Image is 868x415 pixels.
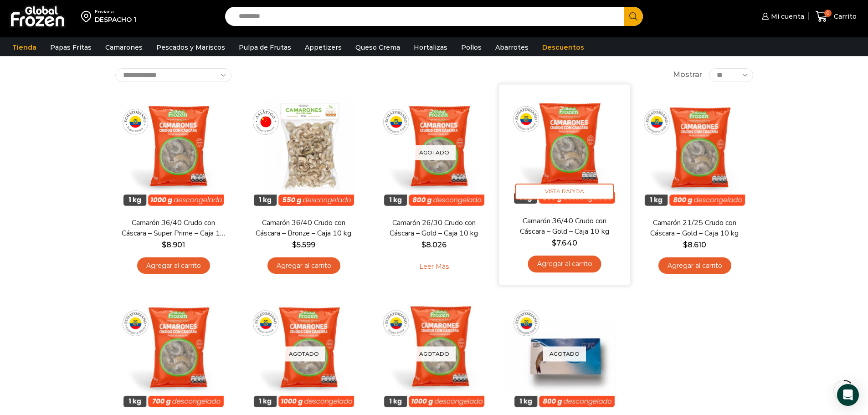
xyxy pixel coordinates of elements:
span: $ [162,241,166,249]
a: Pulpa de Frutas [234,39,296,56]
div: Enviar a [95,9,136,15]
bdi: 7.640 [552,238,577,247]
a: Agregar al carrito: “Camarón 36/40 Crudo con Cáscara - Super Prime - Caja 10 kg” [137,257,210,274]
div: DESPACHO 1 [95,15,136,24]
span: Vista Rápida [515,184,614,200]
a: Hortalizas [409,39,452,56]
button: Search button [624,7,643,26]
a: Pollos [457,39,486,56]
p: Agotado [413,346,456,361]
a: Camarones [101,39,147,56]
span: $ [421,241,426,249]
a: Agregar al carrito: “Camarón 36/40 Crudo con Cáscara - Bronze - Caja 10 kg” [267,257,340,274]
a: Descuentos [538,39,589,56]
img: address-field-icon.svg [81,9,95,24]
span: Carrito [832,12,857,21]
a: Tienda [8,39,41,56]
span: $ [292,241,297,249]
a: Queso Crema [351,39,405,56]
a: Agregar al carrito: “Camarón 21/25 Crudo con Cáscara - Gold - Caja 10 kg” [658,257,731,274]
p: Agotado [413,145,456,160]
p: Agotado [543,346,586,361]
bdi: 5.599 [292,241,315,249]
a: Camarón 21/25 Crudo con Cáscara – Gold – Caja 10 kg [642,218,747,239]
a: Pescados y Mariscos [152,39,230,56]
span: Mostrar [673,70,702,80]
div: Open Intercom Messenger [837,384,859,406]
a: Papas Fritas [46,39,96,56]
a: Abarrotes [491,39,533,56]
span: $ [683,241,688,249]
span: 0 [824,10,832,17]
bdi: 8.610 [683,241,706,249]
bdi: 8.901 [162,241,185,249]
a: Agregar al carrito: “Camarón 36/40 Crudo con Cáscara - Gold - Caja 10 kg” [528,256,601,272]
a: Appetizers [300,39,346,56]
a: Camarón 36/40 Crudo con Cáscara – Super Prime – Caja 10 kg [121,218,226,239]
a: Leé más sobre “Camarón 26/30 Crudo con Cáscara - Gold - Caja 10 kg” [405,257,463,277]
a: 0 Carrito [813,6,859,27]
bdi: 8.026 [421,241,447,249]
select: Pedido de la tienda [115,68,231,82]
span: $ [552,238,556,247]
p: Agotado [282,346,325,361]
a: Camarón 26/30 Crudo con Cáscara – Gold – Caja 10 kg [381,218,486,239]
a: Camarón 36/40 Crudo con Cáscara – Gold – Caja 10 kg [511,215,617,237]
a: Camarón 36/40 Crudo con Cáscara – Bronze – Caja 10 kg [251,218,356,239]
span: Mi cuenta [769,12,804,21]
a: Mi cuenta [760,7,804,26]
